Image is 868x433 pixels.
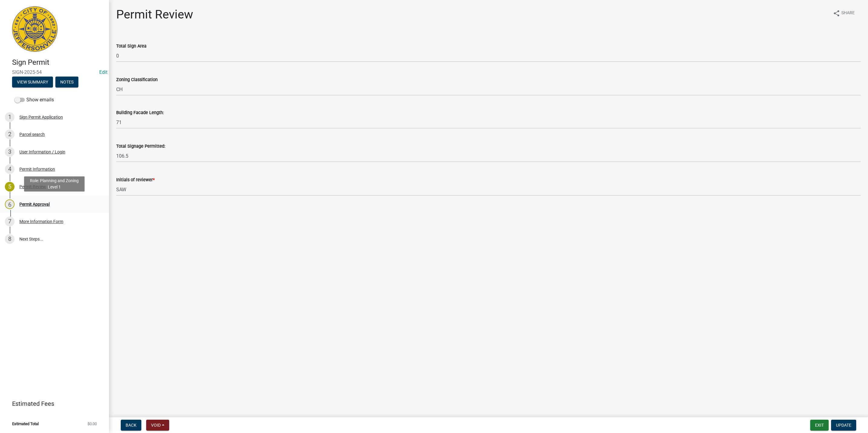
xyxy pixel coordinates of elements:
span: Back [126,423,136,428]
button: Update [831,420,856,431]
div: Sign Permit Application [19,115,63,119]
label: Show emails [15,96,54,103]
button: Notes [55,77,78,87]
span: $0.00 [87,422,97,426]
button: Exit [810,420,829,431]
label: Total Sign Area [116,44,146,48]
span: Update [836,423,851,428]
div: 6 [5,199,15,209]
h4: Sign Permit [12,58,104,67]
div: More Information Form [19,219,63,224]
img: City of Jeffersonville, Indiana [12,6,58,52]
span: Estimated Total [12,422,39,426]
div: 4 [5,164,15,174]
label: Building Facade Length: [116,111,164,115]
span: Void [151,423,161,428]
h1: Permit Review [116,7,193,22]
label: Initials of reviewer [116,178,155,182]
div: User Information / Login [19,150,65,154]
wm-modal-confirm: Summary [12,80,53,85]
div: 8 [5,234,15,244]
a: Estimated Fees [5,398,99,410]
div: Permit Approval [19,202,50,206]
div: 2 [5,130,15,139]
label: Total Signage Permitted: [116,144,165,149]
wm-modal-confirm: Notes [55,80,78,85]
label: Zoning Classification [116,78,158,82]
button: shareShare [828,7,860,19]
span: SIGN-2025-54 [12,69,97,75]
i: share [833,10,840,17]
span: Share [841,10,855,17]
button: Back [121,420,141,431]
div: 1 [5,112,15,122]
div: 5 [5,182,15,192]
a: Edit [99,69,107,75]
div: Permit Information [19,167,55,171]
button: View Summary [12,77,53,87]
div: 3 [5,147,15,157]
div: Permit Review [19,185,46,189]
button: Void [146,420,169,431]
div: 7 [5,217,15,226]
wm-modal-confirm: Edit Application Number [99,69,107,75]
div: Parcel search [19,132,45,136]
div: Role: Planning and Zoning Level 1 [24,176,85,192]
